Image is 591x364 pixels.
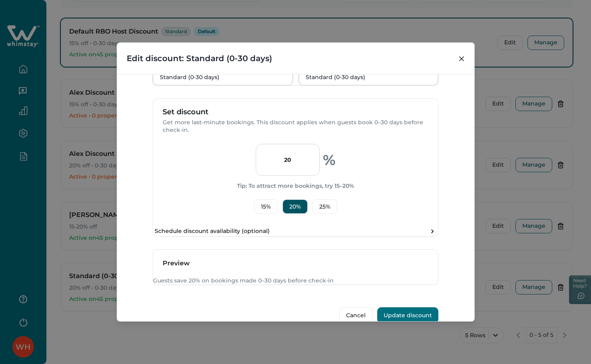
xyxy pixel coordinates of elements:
p: Schedule discount availability (optional) [155,227,270,235]
button: Update discount [377,307,438,323]
button: Close [455,52,468,65]
button: 15% [254,199,278,214]
button: Schedule discount availability (optional)toggle schedule [153,227,438,236]
h3: Preview [163,259,428,267]
input: e.g., Winter special [153,69,293,85]
input: e.g., Save on bookings made within 30 days [299,69,438,85]
button: 20% [283,199,308,214]
p: Guests save 20% on bookings made 0–30 days before check-in [153,277,438,285]
button: 25% [312,199,337,214]
p: Set discount [163,108,428,116]
button: Cancel [339,307,372,323]
p: % [323,152,336,168]
input: 0 [256,144,320,176]
header: Edit discount: Standard (0-30 days) [117,43,474,74]
p: Tip: To attract more bookings, try 15–20% [237,182,354,190]
div: toggle schedule [428,227,436,235]
p: Get more last-minute bookings. This discount applies when guests book 0–30 days before check-in. [163,119,428,134]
